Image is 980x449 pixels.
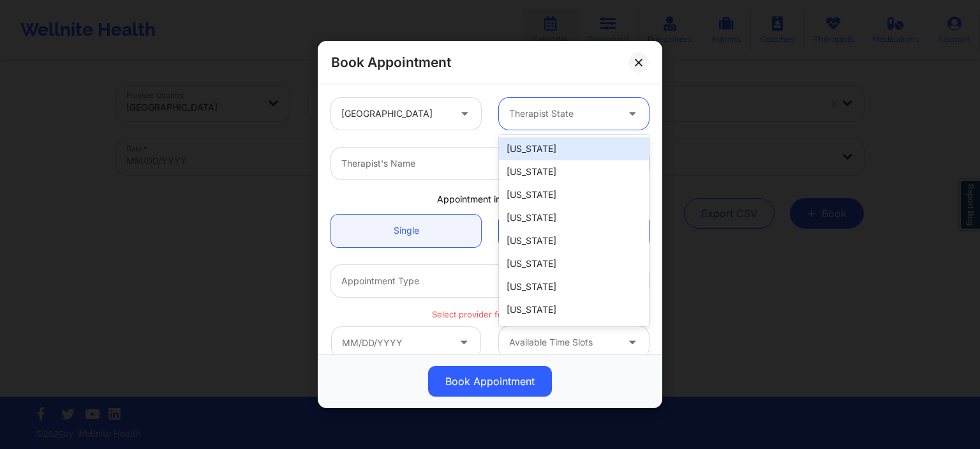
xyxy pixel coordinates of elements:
div: [US_STATE] [499,275,649,298]
input: MM/DD/YYYY [331,326,481,358]
div: Appointment information: [322,193,658,206]
p: Select provider for availability [331,308,649,320]
div: [US_STATE] [499,298,649,321]
div: [US_STATE] [499,160,649,183]
div: [US_STATE] [499,206,649,229]
button: Book Appointment [428,366,552,397]
a: Single [331,214,481,247]
div: [US_STATE] [499,252,649,275]
div: [US_STATE][GEOGRAPHIC_DATA] [499,321,649,357]
div: [GEOGRAPHIC_DATA] [341,98,449,130]
div: [US_STATE] [499,229,649,252]
div: [US_STATE] [499,137,649,160]
h2: Book Appointment [331,54,451,71]
div: [US_STATE] [499,183,649,206]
